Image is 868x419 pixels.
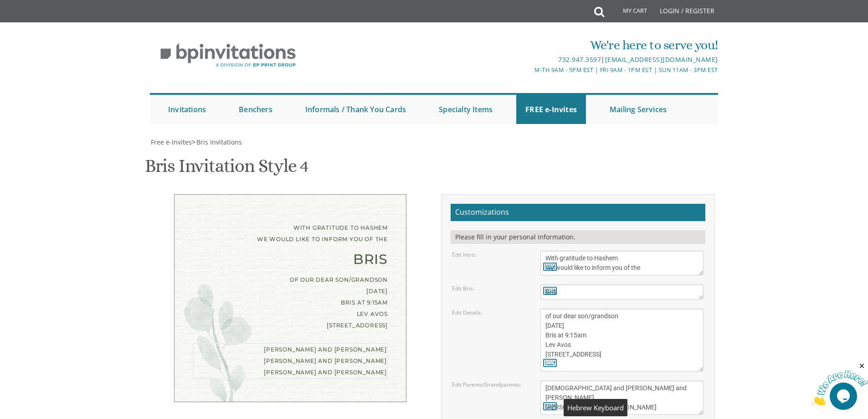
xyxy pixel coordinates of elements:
div: [PERSON_NAME] and [PERSON_NAME] [PERSON_NAME] and [PERSON_NAME] [PERSON_NAME] and [PERSON_NAME] [193,343,388,379]
textarea: Bris [540,285,704,300]
a: Benchers [230,95,282,124]
a: Bris Invitations [195,138,242,146]
h2: Customizations [451,204,705,221]
label: Edit Intro: [452,251,476,259]
div: We're here to serve you! [340,36,718,54]
textarea: [PERSON_NAME] and [PERSON_NAME] [PERSON_NAME] and [PERSON_NAME] [PERSON_NAME] and [PERSON_NAME] [540,381,704,415]
a: Informals / Thank You Cards [296,95,415,124]
a: 732.947.3597 [558,55,601,64]
span: Free e-Invites [151,138,192,146]
a: My Cart [603,1,653,24]
div: Bris [193,253,388,265]
textarea: With gratitude to Hashem We would like to inform you of the [540,251,704,275]
div: of our dear son/grandson [DATE] Bris at 9:15am Lev Avos [STREET_ADDRESS] [193,274,388,331]
textarea: of our dear son/grandson [DATE] Shacharis at 7:00 • Bris at 7:45 [GEOGRAPHIC_DATA][PERSON_NAME] [... [540,309,704,372]
span: Bris Invitations [196,138,242,146]
label: Edit Details: [452,309,482,316]
iframe: chat widget [812,362,868,405]
div: M-Th 9am - 5pm EST | Fri 9am - 1pm EST | Sun 11am - 3pm EST [340,65,718,75]
label: Edit Parents/Grandparents: [452,381,521,388]
a: Mailing Services [601,95,676,124]
img: BP Invitation Loft [150,36,306,74]
div: With gratitude to Hashem We would like to inform you of the [193,222,388,245]
label: Edit Bris: [452,285,474,292]
h1: Bris Invitation Style 4 [145,156,308,183]
div: Please fill in your personal information. [451,230,705,244]
a: FREE e-Invites [516,95,586,124]
a: Specialty Items [430,95,502,124]
a: Invitations [159,95,215,124]
a: [EMAIL_ADDRESS][DOMAIN_NAME] [605,55,718,64]
a: Free e-Invites [150,138,192,146]
div: | [340,54,718,65]
span: > [192,138,242,146]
